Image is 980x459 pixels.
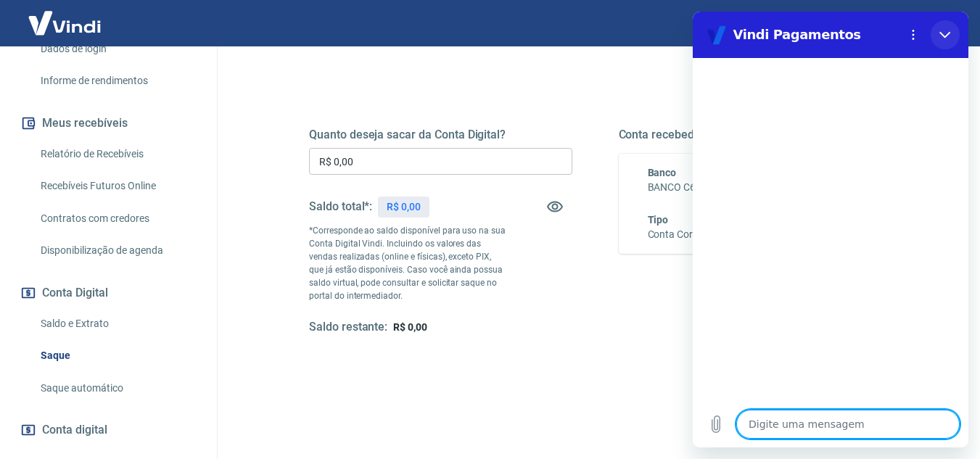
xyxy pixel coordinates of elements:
[17,277,199,309] button: Conta Digital
[387,199,421,215] p: R$ 0,00
[35,171,199,201] a: Recebíveis Futuros Online
[35,34,199,64] a: Dados de login
[309,320,387,335] h5: Saldo restante:
[309,224,506,302] p: *Corresponde ao saldo disponível para uso na sua Conta Digital Vindi. Incluindo os valores das ve...
[693,12,968,447] iframe: Janela de mensagens
[35,341,199,371] a: Saque
[648,167,677,178] span: Banco
[42,420,107,440] span: Conta digital
[648,227,716,242] h6: Conta Corrente
[35,204,199,233] a: Contratos com credores
[309,199,372,214] h5: Saldo total*:
[35,236,199,265] a: Disponibilização de agenda
[648,180,853,195] h6: BANCO C6 BANK
[393,321,427,333] span: R$ 0,00
[648,214,669,226] span: Tipo
[35,66,199,96] a: Informe de rendimentos
[17,1,112,45] img: Vindi
[35,373,199,403] a: Saque automático
[35,309,199,339] a: Saldo e Extrato
[17,107,199,139] button: Meus recebíveis
[910,10,963,37] button: Sair
[309,128,572,142] h5: Quanto deseja sacar da Conta Digital?
[35,139,199,169] a: Relatório de Recebíveis
[17,414,199,446] a: Conta digital
[619,128,882,142] h5: Conta recebedora do saque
